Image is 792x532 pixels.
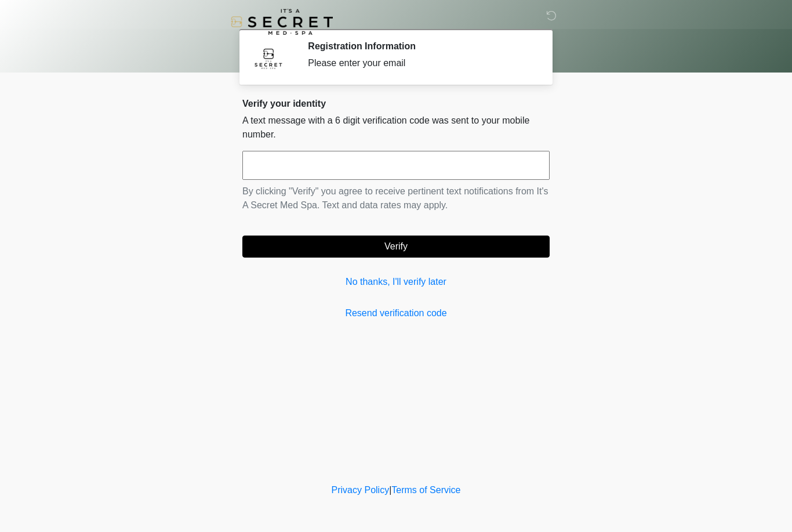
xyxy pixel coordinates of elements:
p: A text message with a 6 digit verification code was sent to your mobile number. [242,114,550,142]
img: It's A Secret Med Spa Logo [231,9,333,35]
a: No thanks, I'll verify later [242,275,550,289]
img: Agent Avatar [251,41,286,75]
button: Verify [242,236,550,258]
div: Please enter your email [308,56,532,70]
p: By clicking "Verify" you agree to receive pertinent text notifications from It's A Secret Med Spa... [242,184,550,212]
a: Privacy Policy [332,485,390,495]
h2: Verify your identity [242,98,550,109]
a: | [389,485,391,495]
h2: Registration Information [308,41,532,52]
a: Resend verification code [242,306,550,320]
a: Terms of Service [391,485,460,495]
